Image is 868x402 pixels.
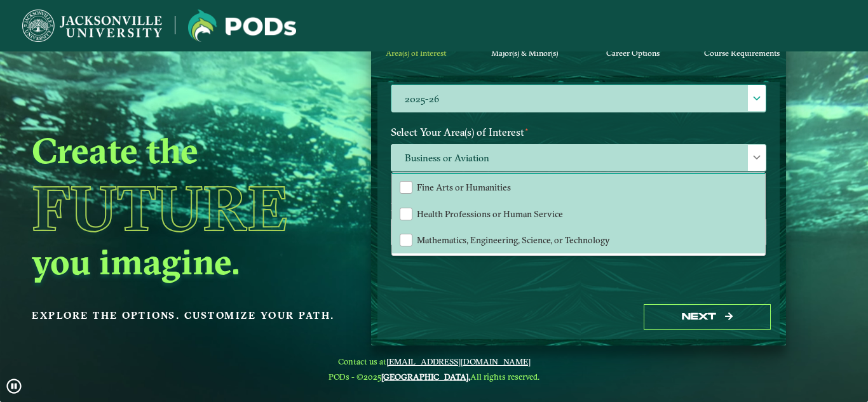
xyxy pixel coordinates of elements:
[392,174,765,201] li: Fine Arts or Humanities
[417,182,511,193] span: Fine Arts or Humanities
[381,196,776,219] label: Enter your email below to receive a summary of the POD that you create.
[391,85,766,112] label: 2025-26
[391,218,766,246] input: Enter your email
[386,48,446,58] span: Area(s) of Interest
[32,177,341,239] h1: Future
[329,372,539,382] span: PODs - ©2025 All rights reserved.
[417,234,610,246] span: Mathematics, Engineering, Science, or Technology
[644,304,771,330] button: Next
[391,175,766,187] p: Maximum 2 selections are allowed
[381,372,470,382] a: [GEOGRAPHIC_DATA].
[491,48,558,58] span: Major(s) & Minor(s)
[381,121,776,144] label: Select Your Area(s) of Interest
[188,10,296,42] img: Jacksonville University logo
[391,173,395,182] sup: ⋆
[32,306,341,325] p: Explore the options. Customize your path.
[392,200,765,227] li: Health Professions or Human Service
[417,208,563,220] span: Health Professions or Human Service
[386,356,531,366] a: [EMAIL_ADDRESS][DOMAIN_NAME]
[704,48,780,58] span: Course Requirements
[32,239,341,284] h2: you imagine.
[392,227,765,253] li: Mathematics, Engineering, Science, or Technology
[606,48,660,58] span: Career Options
[524,124,529,134] sup: ⋆
[329,356,539,366] span: Contact us at
[32,128,341,173] h2: Create the
[391,145,766,172] span: Business or Aviation
[22,10,162,42] img: Jacksonville University logo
